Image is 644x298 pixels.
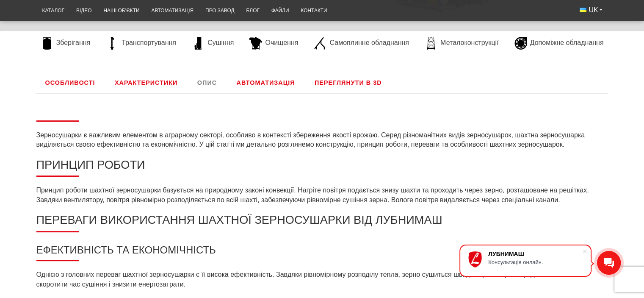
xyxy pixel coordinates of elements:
a: Самоплинне обладнання [310,37,413,50]
span: Допоміжне обладнання [530,38,604,47]
a: Контакти [295,3,333,19]
a: Про завод [199,3,240,19]
a: Транспортування [102,37,180,50]
span: UK [589,6,598,15]
span: Сушіння [207,38,234,47]
a: Автоматизація [228,72,304,93]
h3: Ефективність та економічність [36,244,608,262]
div: ЛУБНИМАШ [488,251,582,257]
a: Автоматизація [145,3,199,19]
span: Транспортування [122,38,176,47]
a: Файли [265,3,295,19]
button: UK [574,3,608,18]
span: Металоконструкції [440,38,498,47]
a: Допоміжне обладнання [510,37,608,50]
div: Консультація онлайн. [488,259,582,265]
a: Каталог [36,3,70,19]
h2: Переваги використання шахтної зерносушарки від Лубнимаш [36,213,608,232]
img: Українська [580,8,586,12]
a: Опис [188,72,226,93]
a: Характеристики [106,72,186,93]
h2: Принцип роботи [36,158,608,177]
a: Металоконструкції [420,37,503,50]
a: Особливості [36,72,104,93]
p: Однією з головних переваг шахтної зерносушарки є її висока ефективність. Завдяки рівномірному роз... [36,270,608,289]
span: Зберігання [56,38,91,47]
a: Зберігання [36,37,95,50]
p: Зерносушарки є важливим елементом в аграрному секторі, особливо в контексті збереження якості вро... [36,131,608,150]
p: Принцип роботи шахтної зерносушарки базується на природному законі конвекції. Нагріте повітря под... [36,186,608,205]
span: Самоплинне обладнання [329,38,409,47]
a: Відео [70,3,97,19]
a: Очищення [245,37,302,50]
a: Переглянути в 3D [306,72,391,93]
a: Блог [240,3,265,19]
a: Сушіння [188,37,238,50]
a: Наші об’єкти [97,3,145,19]
span: Очищення [265,38,298,47]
